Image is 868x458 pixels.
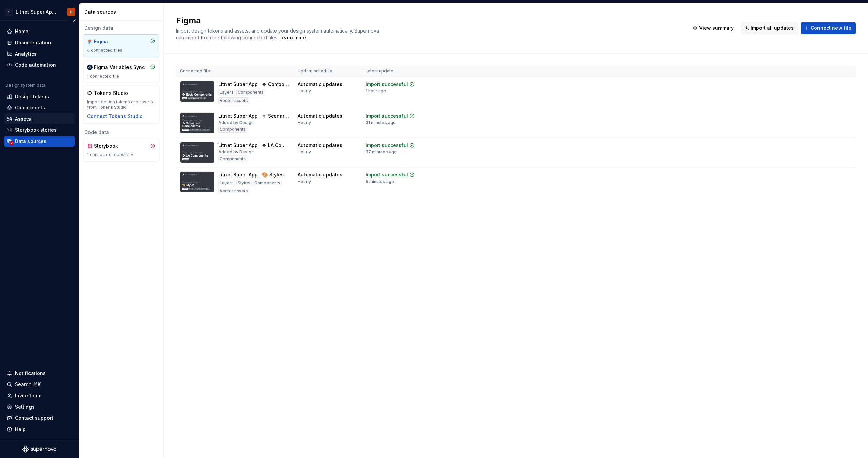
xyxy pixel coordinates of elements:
[298,142,342,149] div: Automatic updates
[751,25,794,32] span: Import all updates
[236,89,265,96] div: Components
[87,152,155,158] div: 1 connected repository
[1,4,77,19] button: KLitnet Super App 2.0.D
[218,112,290,119] div: Litnet Super App | ❖ Scenarios Components
[16,8,59,15] div: Litnet Super App 2.0.
[218,97,249,104] div: Vector assets
[4,413,75,423] button: Contact support
[87,74,155,79] div: 1 connected file
[5,8,13,16] div: K
[15,370,46,377] div: Notifications
[278,35,307,40] span: .
[366,120,396,125] div: 31 minutes ago
[366,81,408,88] div: Import successful
[83,129,159,136] div: Code data
[4,136,75,147] a: Data sources
[4,390,75,401] a: Invite team
[218,155,247,162] div: Components
[218,142,290,149] div: Litnet Super App | ❖ LA Components
[4,91,75,102] a: Design tokens
[83,25,159,32] div: Design data
[218,149,254,155] div: Added by Design
[298,120,311,125] div: Hourly
[4,125,75,136] a: Storybook stories
[15,28,28,35] div: Home
[15,403,35,410] div: Settings
[4,26,75,37] a: Home
[236,180,252,186] div: Styles
[15,426,26,433] div: Help
[22,446,56,453] svg: Supernova Logo
[298,112,342,119] div: Automatic updates
[4,37,75,48] a: Documentation
[218,81,290,88] div: Litnet Super App | ❖ Components
[4,102,75,113] a: Components
[298,179,311,184] div: Hourly
[366,142,408,149] div: Import successful
[15,138,46,145] div: Data sources
[15,50,37,57] div: Analytics
[69,16,79,25] button: Collapse sidebar
[83,60,159,83] a: Figma Variables Sync1 connected file
[298,171,342,178] div: Automatic updates
[94,90,128,97] div: Tokens Studio
[699,25,734,32] span: View summary
[87,113,143,120] button: Connect Tokens Studio
[15,104,45,111] div: Components
[15,93,49,100] div: Design tokens
[689,22,738,34] button: View summary
[176,66,294,77] th: Connected file
[294,66,361,77] th: Update schedule
[83,139,159,162] a: Storybook1 connected repository
[15,116,31,122] div: Assets
[298,149,311,155] div: Hourly
[70,9,73,15] div: D
[741,22,798,34] button: Import all updates
[218,120,254,125] div: Added by Design
[15,127,57,133] div: Storybook stories
[15,415,53,421] div: Contact support
[366,112,408,119] div: Import successful
[366,88,386,94] div: 1 hour ago
[801,22,856,34] button: Connect new file
[15,62,56,68] div: Code automation
[218,89,235,96] div: Layers
[94,38,126,45] div: Figma
[811,25,851,32] span: Connect new file
[279,34,306,41] a: Learn more
[94,143,126,149] div: Storybook
[218,188,249,194] div: Vector assets
[298,81,342,88] div: Automatic updates
[366,179,394,184] div: 5 minutes ago
[4,401,75,412] a: Settings
[218,126,247,133] div: Components
[15,392,41,399] div: Invite team
[87,48,155,53] div: 4 connected files
[4,379,75,390] button: Search ⌘K
[83,34,159,57] a: Figma4 connected files
[4,424,75,435] button: Help
[4,368,75,379] button: Notifications
[176,15,681,26] h2: Figma
[15,39,51,46] div: Documentation
[83,86,159,124] a: Tokens StudioImport design tokens and assets from Tokens StudioConnect Tokens Studio
[94,64,145,71] div: Figma Variables Sync
[84,8,161,15] div: Data sources
[4,48,75,59] a: Analytics
[176,28,380,40] span: Import design tokens and assets, and update your design system automatically. Supernova can impor...
[15,381,41,388] div: Search ⌘K
[366,149,397,155] div: 37 minutes ago
[253,180,282,186] div: Components
[4,60,75,70] a: Code automation
[361,66,432,77] th: Latest update
[5,83,45,88] div: Design system data
[87,99,155,110] div: Import design tokens and assets from Tokens Studio
[218,180,235,186] div: Layers
[218,171,284,178] div: Litnet Super App | 🎨 Styles
[298,88,311,94] div: Hourly
[4,113,75,124] a: Assets
[366,171,408,178] div: Import successful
